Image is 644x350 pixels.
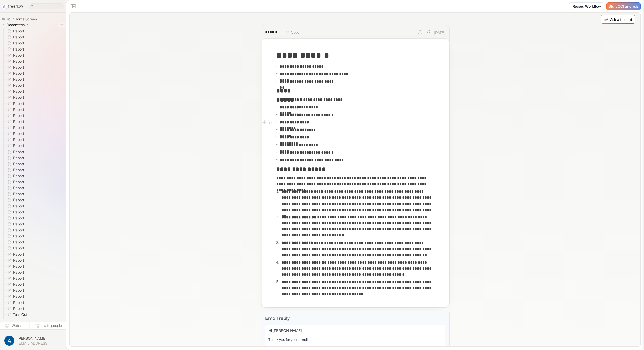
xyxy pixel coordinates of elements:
[261,119,267,125] button: Add block
[12,197,26,203] span: Report
[4,263,26,269] a: Report
[12,53,26,58] span: Report
[12,95,26,100] span: Report
[12,41,26,46] span: Report
[6,17,38,22] span: Your Home Screen
[2,22,30,28] button: Recent tasks
[4,58,26,64] a: Report
[4,113,26,119] a: Report
[4,287,26,293] a: Report
[12,270,26,275] span: Report
[4,131,26,137] a: Report
[12,35,26,40] span: Report
[12,300,26,305] span: Report
[12,312,34,317] span: Task Output
[282,28,302,36] button: Copy
[4,64,26,70] a: Report
[4,318,35,324] a: Task Output
[4,312,35,318] a: Task Output
[4,227,26,233] a: Report
[12,246,26,251] span: Report
[12,47,26,52] span: Report
[12,167,26,172] span: Report
[4,179,26,185] a: Report
[12,282,26,287] span: Report
[12,294,26,299] span: Report
[12,155,26,160] span: Report
[12,210,26,215] span: Report
[12,119,26,124] span: Report
[267,119,273,125] button: Open block menu
[12,228,26,233] span: Report
[12,101,26,106] span: Report
[4,88,26,94] a: Report
[4,336,14,346] img: profile
[2,17,39,22] a: Your Home Screen
[2,3,23,9] a: freeflow
[12,149,26,154] span: Report
[4,239,26,245] a: Report
[12,131,26,136] span: Report
[4,76,26,82] a: Report
[12,288,26,293] span: Report
[268,337,442,342] p: Thank you for your email!
[4,119,26,125] a: Report
[4,52,26,58] a: Report
[609,4,638,9] span: Start COI analysis
[12,306,26,311] span: Report
[4,293,26,299] a: Report
[4,107,26,113] a: Report
[12,216,26,221] span: Report
[4,28,26,34] a: Report
[12,252,26,257] span: Report
[4,257,26,263] a: Report
[268,328,442,333] p: Hi [PERSON_NAME],
[12,191,26,196] span: Report
[4,137,26,143] a: Report
[4,155,26,161] a: Report
[4,281,26,287] a: Report
[12,258,26,263] span: Report
[12,234,26,239] span: Report
[606,2,641,10] a: Start COI analysis
[4,299,26,306] a: Report
[12,65,26,70] span: Report
[12,264,26,269] span: Report
[4,251,26,257] a: Report
[8,3,23,9] p: freeflow
[12,143,26,148] span: Report
[265,315,445,322] p: Email reply
[12,113,26,118] span: Report
[17,341,49,346] span: [EMAIL_ADDRESS]
[12,107,26,112] span: Report
[12,173,26,178] span: Report
[4,275,26,281] a: Report
[6,22,30,27] span: Recent tasks
[4,167,26,173] a: Report
[12,240,26,245] span: Report
[4,203,26,209] a: Report
[58,22,66,28] span: 74
[12,204,26,209] span: Report
[4,70,26,76] a: Report
[4,221,26,227] a: Report
[12,137,26,142] span: Report
[434,30,445,35] p: [DATE]
[4,233,26,239] a: Report
[12,222,26,227] span: Report
[610,17,632,22] p: Ask with chat
[12,71,26,76] span: Report
[12,77,26,82] span: Report
[4,46,26,52] a: Report
[12,89,26,94] span: Report
[4,209,26,215] a: Report
[17,336,49,341] span: [PERSON_NAME]
[4,40,26,46] a: Report
[4,306,26,312] a: Report
[4,82,26,88] a: Report
[12,83,26,88] span: Report
[30,322,66,330] button: Invite people
[4,161,26,167] a: Report
[12,29,26,34] span: Report
[4,191,26,197] a: Report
